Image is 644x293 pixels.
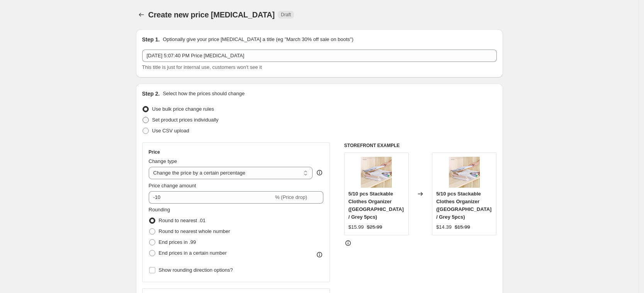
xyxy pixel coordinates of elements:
[149,158,177,164] span: Change type
[142,50,497,62] input: 30% off holiday sale
[159,239,196,245] span: End prices in .99
[142,64,262,70] span: This title is just for internal use, customers won't see it
[152,128,189,134] span: Use CSV upload
[159,218,206,223] span: Round to nearest .01
[152,117,219,123] span: Set product prices individually
[316,169,323,176] div: help
[149,207,170,212] span: Rounding
[348,224,364,230] span: $15.99
[449,157,480,188] img: product-image-1484822521_80x.jpg
[152,106,214,112] span: Use bulk price change rules
[149,183,196,188] span: Price change amount
[275,194,307,200] span: % (Price drop)
[361,157,392,188] img: product-image-1484822521_80x.jpg
[142,36,160,43] h2: Step 1.
[149,191,274,204] input: -15
[163,90,245,98] p: Select how the prices should change
[136,9,147,20] button: Price change jobs
[159,228,230,234] span: Round to nearest whole number
[348,191,404,220] span: 5/10 pcs Stackable Clothes Organizer ([GEOGRAPHIC_DATA] / Grey 5pcs)
[281,12,291,18] span: Draft
[163,36,353,43] p: Optionally give your price [MEDICAL_DATA] a title (eg "March 30% off sale on boots")
[436,224,452,230] span: $14.39
[367,224,382,230] span: $25.99
[142,90,160,98] h2: Step 2.
[159,267,233,273] span: Show rounding direction options?
[148,10,275,19] span: Create new price [MEDICAL_DATA]
[436,191,491,220] span: 5/10 pcs Stackable Clothes Organizer ([GEOGRAPHIC_DATA] / Grey 5pcs)
[344,142,497,149] h6: STOREFRONT EXAMPLE
[159,250,227,256] span: End prices in a certain number
[455,224,470,230] span: $15.99
[149,149,160,155] h3: Price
